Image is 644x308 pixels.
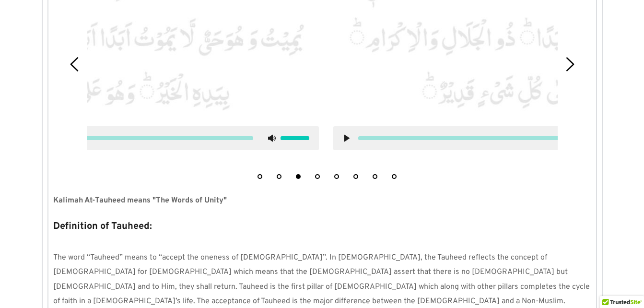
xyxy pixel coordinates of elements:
[392,174,397,179] button: 8 of 8
[53,196,227,205] strong: Kalimah At-Tauheed means "The Words of Unity"
[334,174,339,179] button: 5 of 8
[53,220,152,233] strong: Definition of Tauheed:
[373,174,377,179] button: 7 of 8
[277,174,281,179] button: 2 of 8
[296,174,301,179] button: 3 of 8
[53,253,592,306] span: The word “Tauheed” means to “accept the oneness of [DEMOGRAPHIC_DATA]”. In [DEMOGRAPHIC_DATA], th...
[258,174,262,179] button: 1 of 8
[353,174,358,179] button: 6 of 8
[315,174,320,179] button: 4 of 8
